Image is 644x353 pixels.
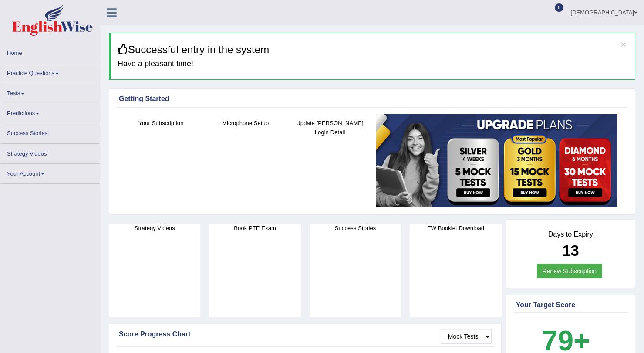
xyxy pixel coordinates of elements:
img: small5.jpg [376,114,617,207]
a: Strategy Videos [0,144,100,161]
button: × [621,40,626,49]
h4: Book PTE Exam [209,224,300,233]
h4: Microphone Setup [208,119,283,128]
a: Renew Subscription [537,264,603,278]
h4: Days to Expiry [516,231,625,238]
h4: Success Stories [310,224,401,233]
h4: Have a pleasant time! [118,60,628,68]
h4: Update [PERSON_NAME] Login Detail [292,119,368,137]
div: Your Target Score [516,300,625,310]
a: Practice Questions [0,63,100,80]
a: Success Stories [0,123,100,140]
h3: Successful entry in the system [118,44,628,55]
a: Home [0,43,100,60]
a: Your Account [0,164,100,181]
a: Tests [0,83,100,100]
b: 13 [562,242,579,259]
h4: Strategy Videos [109,224,200,233]
span: 6 [555,3,563,12]
h4: EW Booklet Download [410,224,501,233]
h4: Your Subscription [123,119,199,128]
a: Predictions [0,103,100,120]
div: Getting Started [119,94,625,104]
div: Score Progress Chart [119,329,492,339]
